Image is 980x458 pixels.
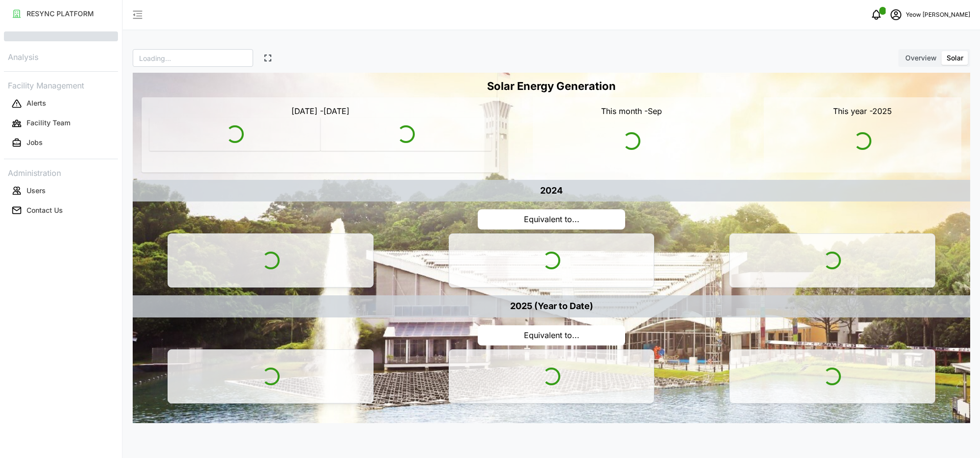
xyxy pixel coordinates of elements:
p: Yeow [PERSON_NAME] [906,10,970,20]
a: Jobs [4,133,118,153]
p: Analysis [4,49,118,63]
button: schedule [886,5,906,25]
span: Solar [947,54,963,62]
p: 2024 [540,184,563,198]
button: Facility Team [4,114,118,132]
a: Users [4,181,118,200]
button: Alerts [4,95,118,113]
a: Facility Team [4,114,118,133]
p: Equivalent to... [478,209,625,229]
p: Facility Management [4,78,118,92]
h3: Solar Energy Generation [133,73,970,94]
p: RESYNC PLATFORM [27,9,94,19]
p: Jobs [27,138,43,147]
button: RESYNC PLATFORM [4,5,118,23]
button: Contact Us [4,201,118,219]
p: [DATE] - [DATE] [149,105,491,117]
p: Administration [4,165,118,179]
a: RESYNC PLATFORM [4,4,118,24]
button: Enter full screen [261,51,275,65]
button: Users [4,182,118,200]
p: Equivalent to... [478,325,625,345]
button: notifications [866,5,886,25]
p: Users [27,186,46,196]
p: 2025 (Year to Date) [510,299,593,314]
input: Loading... [133,49,253,67]
p: This year - 2025 [772,105,953,117]
a: Contact Us [4,200,118,220]
span: Overview [905,54,937,62]
a: Alerts [4,94,118,114]
button: Jobs [4,134,118,152]
p: Facility Team [27,118,70,128]
p: Contact Us [27,205,63,215]
p: This month - Sep [541,105,722,117]
p: Alerts [27,98,46,108]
